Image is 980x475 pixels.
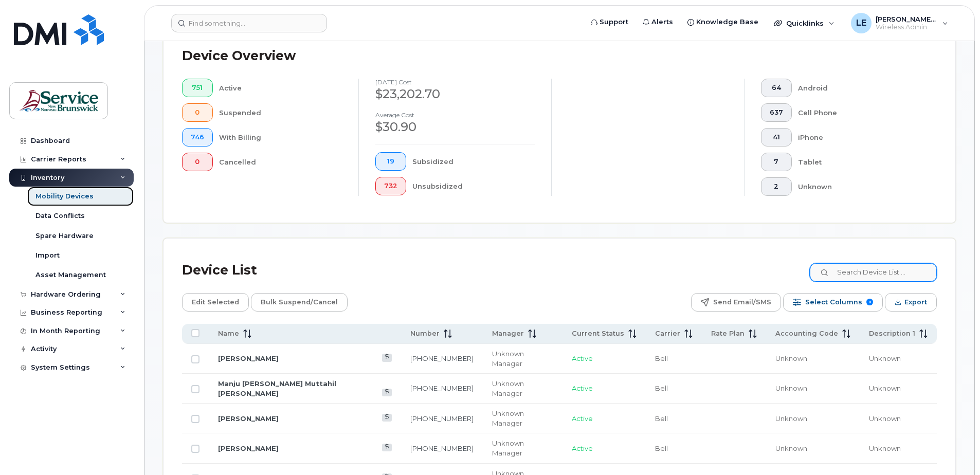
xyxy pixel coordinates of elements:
span: Unknown [869,384,901,392]
span: Active [572,384,593,392]
span: Active [572,414,593,423]
div: Device List [182,257,257,284]
span: Quicklinks [786,19,824,27]
div: Unsubsidized [412,177,535,195]
button: Edit Selected [182,293,249,312]
div: Unknown Manager [492,349,553,368]
span: Carrier [655,329,680,338]
span: Bell [655,384,668,392]
span: Knowledge Base [696,17,758,27]
button: Bulk Suspend/Cancel [251,293,348,312]
button: 41 [761,128,792,147]
div: $23,202.70 [375,85,535,103]
div: Tablet [798,153,921,171]
span: Support [600,17,628,27]
div: $30.90 [375,118,535,136]
div: Device Overview [182,43,296,69]
button: 0 [182,103,213,122]
button: Send Email/SMS [691,293,781,312]
a: View Last Bill [382,414,392,422]
div: Subsidized [412,152,535,171]
div: Cancelled [219,153,342,171]
div: Lofstrom, Erin (SD/DS) [844,13,955,33]
span: Unknown [775,414,807,423]
span: 751 [191,84,204,92]
span: 8 [866,299,873,305]
a: Alerts [636,12,680,32]
span: Unknown [869,354,901,362]
button: 0 [182,153,213,171]
span: Description 1 [869,329,915,338]
button: 2 [761,177,792,196]
button: 751 [182,79,213,97]
span: Current Status [572,329,624,338]
span: Manager [492,329,524,338]
a: View Last Bill [382,389,392,396]
span: 2 [770,182,783,191]
span: 19 [384,157,397,166]
span: Bell [655,444,668,452]
a: [PHONE_NUMBER] [410,354,474,362]
button: 7 [761,153,792,171]
div: Suspended [219,103,342,122]
button: Select Columns 8 [783,293,883,312]
span: Accounting Code [775,329,838,338]
span: Select Columns [805,295,862,310]
span: 64 [770,84,783,92]
span: 637 [770,108,783,117]
div: Active [219,79,342,97]
span: Active [572,444,593,452]
a: View Last Bill [382,444,392,451]
span: Active [572,354,593,362]
a: [PERSON_NAME] [218,354,279,362]
div: Unknown Manager [492,409,553,428]
span: Unknown [869,444,901,452]
a: [PERSON_NAME] [218,444,279,452]
button: Export [885,293,937,312]
a: [PERSON_NAME] [218,414,279,423]
span: 41 [770,133,783,141]
button: 19 [375,152,406,171]
div: With Billing [219,128,342,147]
div: Android [798,79,921,97]
span: Unknown [775,384,807,392]
span: Send Email/SMS [713,295,771,310]
span: [PERSON_NAME] (SD/DS) [876,15,937,23]
div: Cell Phone [798,103,921,122]
span: Number [410,329,440,338]
button: 732 [375,177,406,195]
span: LE [856,17,866,29]
span: Rate Plan [711,329,745,338]
a: [PHONE_NUMBER] [410,444,474,452]
div: Quicklinks [767,13,842,33]
div: Unknown Manager [492,379,553,398]
span: Wireless Admin [876,23,937,31]
span: 7 [770,158,783,166]
h4: Average cost [375,112,535,118]
span: 0 [191,158,204,166]
span: Unknown [775,354,807,362]
button: 637 [761,103,792,122]
span: Unknown [775,444,807,452]
input: Search Device List ... [810,263,937,282]
span: Bell [655,354,668,362]
span: 0 [191,108,204,117]
a: Knowledge Base [680,12,766,32]
span: 746 [191,133,204,141]
input: Find something... [171,14,327,32]
span: Alerts [651,17,673,27]
span: 732 [384,182,397,190]
span: Bulk Suspend/Cancel [261,295,338,310]
span: Export [904,295,927,310]
span: Unknown [869,414,901,423]
span: Bell [655,414,668,423]
h4: [DATE] cost [375,79,535,85]
div: iPhone [798,128,921,147]
span: Edit Selected [192,295,239,310]
a: [PHONE_NUMBER] [410,414,474,423]
button: 64 [761,79,792,97]
a: [PHONE_NUMBER] [410,384,474,392]
div: Unknown [798,177,921,196]
span: Name [218,329,239,338]
a: Support [584,12,636,32]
